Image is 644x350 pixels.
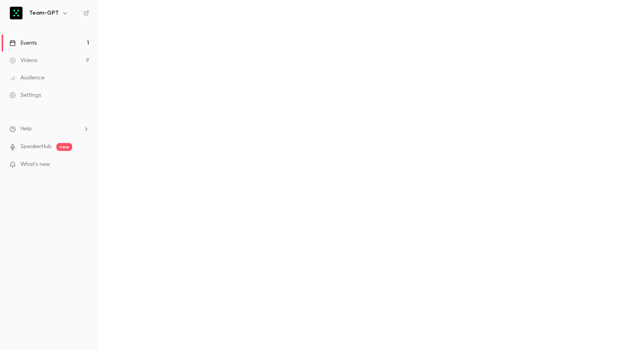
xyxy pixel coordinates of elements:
div: Audience [9,74,45,82]
li: help-dropdown-opener [9,125,89,133]
a: SpeakerHub [21,143,52,151]
div: Events [9,39,37,47]
span: What's new [21,160,50,169]
img: Team-GPT [10,7,22,19]
span: new [56,143,72,151]
div: Settings [9,91,41,99]
div: Videos [9,56,37,64]
span: Help [21,125,32,133]
h6: Team-GPT [29,9,59,17]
